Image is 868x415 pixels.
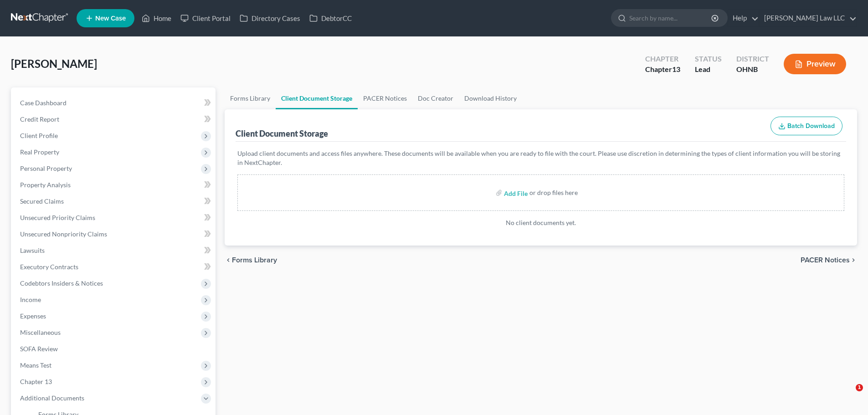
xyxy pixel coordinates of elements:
[20,148,59,156] span: Real Property
[20,279,103,287] span: Codebtors Insiders & Notices
[20,181,71,189] span: Property Analysis
[232,256,277,264] span: Forms Library
[13,177,216,193] a: Property Analysis
[801,256,850,264] span: PACER Notices
[13,210,216,226] a: Unsecured Priority Claims
[20,214,95,221] span: Unsecured Priority Claims
[225,256,277,264] button: chevron_left Forms Library
[137,10,176,26] a: Home
[13,341,216,357] a: SOFA Review
[787,122,835,130] span: Batch Download
[20,361,51,369] span: Means Test
[728,10,759,26] a: Help
[856,384,863,391] span: 1
[358,87,412,109] a: PACER Notices
[412,87,459,109] a: Doc Creator
[695,54,722,64] div: Status
[11,57,97,70] span: [PERSON_NAME]
[459,87,522,109] a: Download History
[529,188,578,197] div: or drop files here
[645,64,680,75] div: Chapter
[13,95,216,111] a: Case Dashboard
[225,87,276,109] a: Forms Library
[20,378,52,385] span: Chapter 13
[13,111,216,128] a: Credit Report
[784,54,846,74] button: Preview
[20,230,107,238] span: Unsecured Nonpriority Claims
[20,394,84,402] span: Additional Documents
[695,64,722,75] div: Lead
[20,99,67,107] span: Case Dashboard
[20,263,78,271] span: Executory Contracts
[850,256,857,264] i: chevron_right
[20,115,59,123] span: Credit Report
[95,15,126,22] span: New Case
[20,328,61,336] span: Miscellaneous
[672,65,680,73] span: 13
[645,54,680,64] div: Chapter
[13,259,216,275] a: Executory Contracts
[801,256,857,264] button: PACER Notices chevron_right
[837,384,859,406] iframe: Intercom live chat
[736,54,769,64] div: District
[235,10,305,26] a: Directory Cases
[20,312,46,320] span: Expenses
[20,164,72,172] span: Personal Property
[736,64,769,75] div: OHNB
[305,10,356,26] a: DebtorCC
[20,197,64,205] span: Secured Claims
[770,117,842,136] button: Batch Download
[20,132,58,139] span: Client Profile
[237,218,844,227] p: No client documents yet.
[176,10,235,26] a: Client Portal
[20,246,45,254] span: Lawsuits
[13,226,216,242] a: Unsecured Nonpriority Claims
[20,345,58,353] span: SOFA Review
[13,242,216,259] a: Lawsuits
[760,10,857,26] a: [PERSON_NAME] Law LLC
[237,149,844,167] p: Upload client documents and access files anywhere. These documents will be available when you are...
[20,296,41,303] span: Income
[629,10,713,26] input: Search by name...
[276,87,358,109] a: Client Document Storage
[236,128,328,139] div: Client Document Storage
[225,256,232,264] i: chevron_left
[13,193,216,210] a: Secured Claims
